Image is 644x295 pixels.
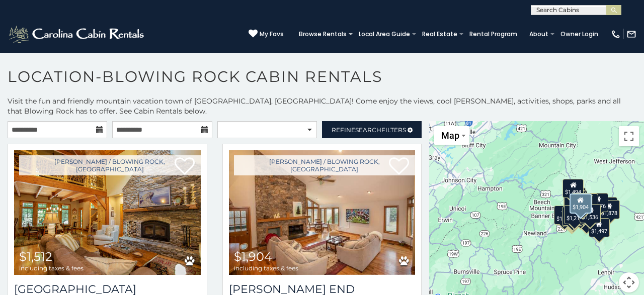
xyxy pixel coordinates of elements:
div: $2,328 [564,194,585,214]
span: $1,904 [234,249,272,264]
div: $1,494 [562,178,584,198]
img: Mountain Song Lodge [14,150,201,275]
div: $3,476 [587,193,608,212]
button: Map camera controls [619,272,639,292]
div: $904 [578,209,595,228]
a: Moss End $1,904 including taxes & fees [229,150,416,275]
a: RefineSearchFilters [322,121,422,138]
a: Owner Login [555,27,603,41]
span: including taxes & fees [19,265,84,271]
img: mail-regular-white.png [626,29,636,39]
span: Search [355,126,381,134]
div: $1,333 [562,208,584,227]
span: Map [441,130,459,141]
div: $1,217 [563,205,585,224]
span: Refine Filters [332,126,406,134]
div: $1,536 [580,204,601,223]
div: $1,878 [598,200,619,219]
a: About [524,27,553,41]
a: My Favs [249,29,284,39]
div: $885 [562,209,580,228]
div: $1,497 [589,218,610,237]
div: $1,512 [554,205,575,224]
button: Change map style [434,126,469,145]
div: $1,149 [562,206,583,225]
div: $1,049 [577,193,598,212]
img: White-1-2.png [8,24,147,44]
button: Toggle fullscreen view [619,126,639,146]
a: Real Estate [417,27,462,41]
span: My Favs [260,30,284,39]
a: [PERSON_NAME] / Blowing Rock, [GEOGRAPHIC_DATA] [234,155,416,175]
a: Local Area Guide [354,27,415,41]
div: $669 [563,208,581,227]
div: $1,358 [571,193,592,212]
a: Mountain Song Lodge $1,512 including taxes & fees [14,150,201,275]
a: Browse Rentals [294,27,352,41]
img: phone-regular-white.png [611,29,621,39]
a: Rental Program [464,27,522,41]
span: including taxes & fees [234,265,298,271]
a: [PERSON_NAME] / Blowing Rock, [GEOGRAPHIC_DATA] [19,155,201,175]
div: $1,904 [569,193,591,213]
img: Moss End [229,150,416,275]
span: $1,512 [19,249,52,264]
